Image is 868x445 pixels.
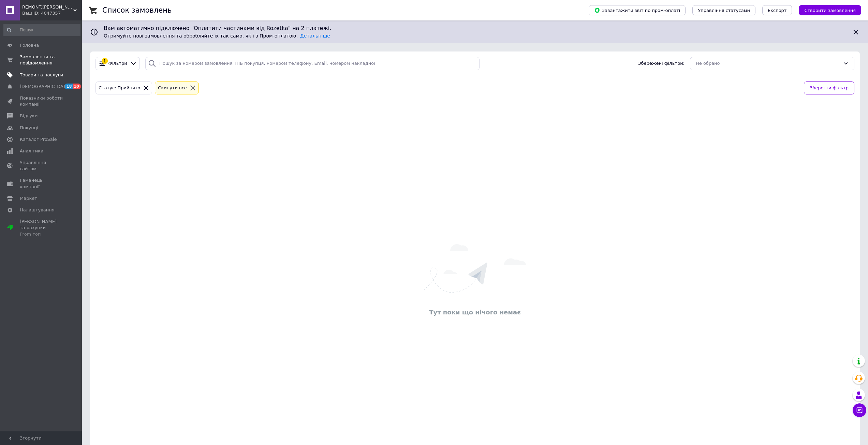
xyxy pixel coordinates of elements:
h1: Список замовлень [102,6,172,14]
input: Пошук за номером замовлення, ПІБ покупця, номером телефону, Email, номером накладної [145,57,480,70]
span: Маркет [20,195,37,202]
span: Збережені фільтри: [638,60,685,67]
div: 1 [102,58,108,64]
button: Завантажити звіт по пром-оплаті [589,5,686,15]
button: Зберегти фільтр [804,81,854,95]
span: Управління статусами [698,8,750,13]
a: Детальніше [300,33,330,39]
span: Гаманець компанії [20,177,63,190]
span: Створити замовлення [804,8,856,13]
button: Експорт [762,5,792,15]
span: Управління сайтом [20,160,63,172]
button: Управління статусами [692,5,755,15]
div: Тут поки що нічого немає [93,308,856,316]
div: Ваш ID: 4047357 [22,10,82,16]
span: Отримуйте нові замовлення та обробляйте їх так само, як і з Пром-оплатою. [104,33,330,39]
span: Налаштування [20,207,55,213]
span: Зберегти фільтр [810,85,849,92]
span: [DEMOGRAPHIC_DATA] [20,84,70,90]
button: Чат з покупцем [853,403,866,417]
span: Фільтри [108,60,127,67]
span: Каталог ProSale [20,136,57,143]
span: Відгуки [20,113,38,119]
div: Статус: Прийнято [97,85,142,92]
span: Завантажити звіт по пром-оплаті [594,7,680,13]
input: Пошук [3,24,80,36]
span: Товари та послуги [20,72,63,78]
span: 10 [73,84,80,89]
span: Покупці [20,125,38,131]
span: Аналітика [20,148,43,154]
span: Головна [20,42,39,48]
span: Замовлення та повідомлення [20,54,63,66]
span: Показники роботи компанії [20,95,63,107]
a: Створити замовлення [792,8,861,13]
div: Prom топ [20,231,63,237]
div: Cкинути все [157,85,188,92]
button: Створити замовлення [799,5,861,15]
span: [PERSON_NAME] та рахунки [20,219,63,237]
span: Експорт [768,8,787,13]
span: REMONT.NICK [22,4,73,10]
span: 18 [65,84,73,89]
span: Вам автоматично підключено "Оплатити частинами від Rozetka" на 2 платежі. [104,25,846,32]
div: Не обрано [696,60,840,67]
